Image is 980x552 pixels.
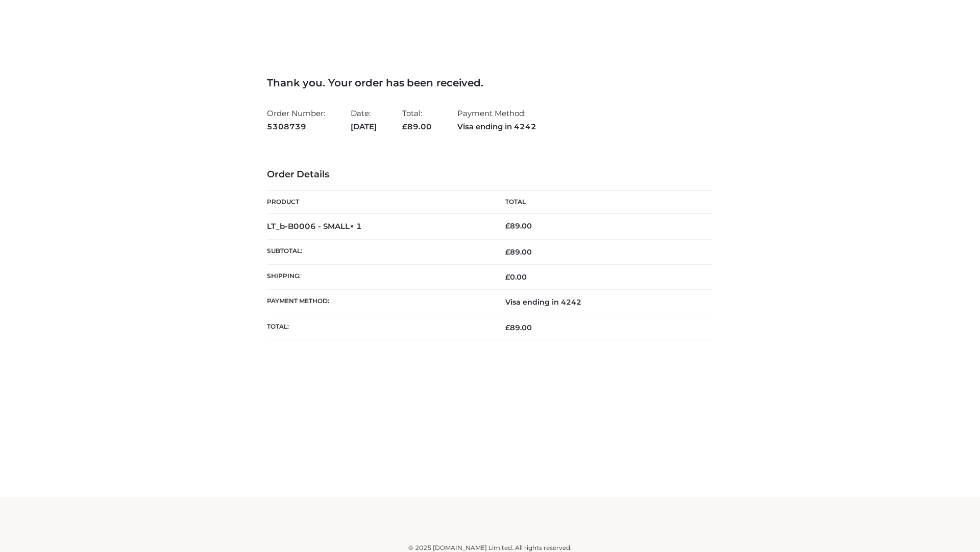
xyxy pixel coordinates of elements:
strong: Visa ending in 4242 [457,120,536,133]
strong: LT_b-B0006 - SMALL [267,221,362,231]
span: £ [505,221,510,231]
strong: [DATE] [351,120,377,133]
th: Payment method: [267,290,490,315]
h3: Thank you. Your order has been received. [267,77,713,89]
th: Product [267,191,490,214]
span: 89.00 [402,122,432,131]
li: Total: [402,104,432,135]
li: Order Number: [267,104,325,135]
bdi: 0.00 [505,272,527,282]
th: Subtotal: [267,239,490,264]
strong: × 1 [350,221,362,231]
li: Payment Method: [457,104,536,135]
span: 89.00 [505,247,532,257]
h3: Order Details [267,169,713,180]
bdi: 89.00 [505,221,532,231]
span: £ [402,122,407,131]
td: Visa ending in 4242 [490,290,713,315]
span: £ [505,247,510,257]
span: £ [505,272,510,282]
strong: 5308739 [267,120,325,133]
span: 89.00 [505,323,532,332]
th: Total: [267,315,490,340]
span: £ [505,323,510,332]
li: Date: [351,104,377,135]
th: Shipping: [267,265,490,290]
th: Total [490,191,713,214]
